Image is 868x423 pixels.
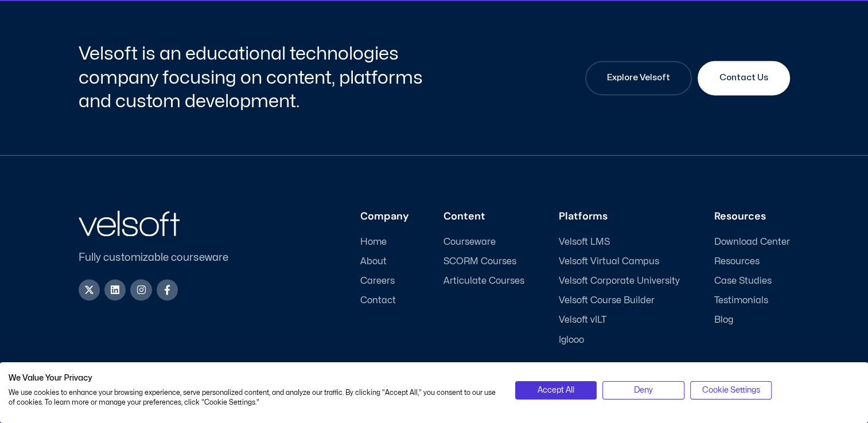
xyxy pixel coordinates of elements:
a: Contact Us [698,61,790,95]
a: Velsoft Corporate University [559,276,680,287]
span: Blog [714,315,733,326]
h3: Content [443,210,524,223]
a: Blog [714,315,790,326]
span: About [360,256,387,267]
button: Deny all cookies [602,381,684,399]
a: Articulate Courses [443,276,524,287]
a: Case Studies [714,276,790,287]
h2: We Value Your Privacy [9,373,498,383]
span: Contact [360,295,396,306]
span: Courseware [443,237,496,248]
a: Velsoft vILT [559,315,680,326]
span: Case Studies [714,276,772,287]
h3: Platforms [559,210,680,223]
a: Velsoft Virtual Campus [559,256,680,267]
a: Testimonials [714,295,790,306]
span: Home [360,237,387,248]
span: Contact Us [719,71,768,85]
span: Careers [360,276,395,287]
span: Resources [714,256,760,267]
span: Velsoft Course Builder [559,295,655,306]
h3: Resources [714,210,790,223]
span: Explore Velsoft [607,71,670,85]
span: Velsoft vILT [559,315,606,326]
a: Velsoft LMS [559,237,680,248]
p: Fully customizable courseware [79,250,247,265]
span: Velsoft Virtual Campus [559,256,659,267]
a: Velsoft Course Builder [559,295,680,306]
a: Explore Velsoft [585,61,692,95]
span: Velsoft LMS [559,237,610,248]
h3: Company [360,210,409,223]
a: About [360,256,409,267]
a: Resources [714,256,790,267]
a: SCORM Courses [443,256,524,267]
button: Adjust cookie preferences [690,381,772,399]
p: We use cookies to enhance your browsing experience, serve personalized content, and analyze our t... [9,388,498,408]
a: Careers [360,276,409,287]
span: Cookie Settings [702,384,760,397]
a: Home [360,237,409,248]
a: Iglooo [559,335,680,346]
button: Accept all cookies [515,381,597,399]
span: SCORM Courses [443,256,516,267]
span: Iglooo [559,335,584,346]
a: Contact [360,295,409,306]
span: Deny [634,384,653,397]
a: Download Center [714,237,790,248]
span: Accept All [538,384,574,397]
span: Testimonials [714,295,768,306]
a: Courseware [443,237,524,248]
h2: Velsoft is an educational technologies company focusing on content, platforms and custom developm... [79,42,431,113]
